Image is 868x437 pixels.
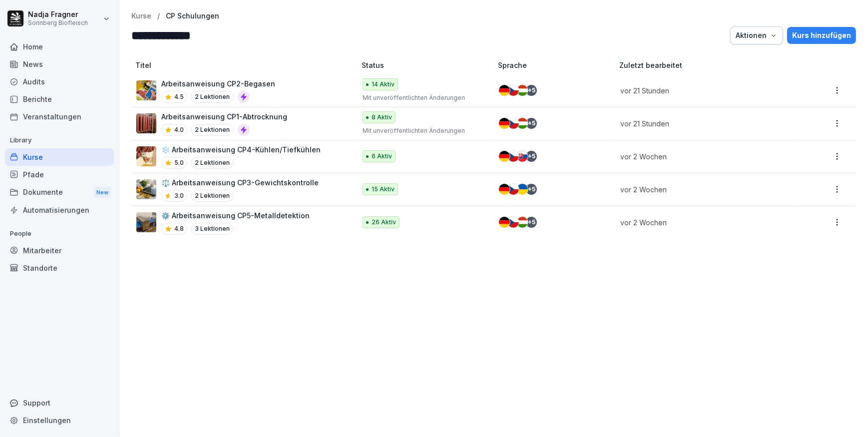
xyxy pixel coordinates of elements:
p: / [157,12,160,20]
p: vor 2 Wochen [620,217,784,228]
a: DokumenteNew [5,183,114,202]
p: vor 21 Stunden [620,118,784,129]
p: ❄️ Arbeitsanweisung CP4-Kühlen/Tiefkühlen [161,144,321,155]
div: + 5 [526,184,537,195]
div: Support [5,394,114,412]
img: de.svg [499,184,510,195]
a: Pfade [5,166,114,183]
div: + 5 [526,151,537,162]
img: s4bp0ax2yf6zjz1feqhdnoh7.png [136,212,156,232]
p: 14 Aktiv [372,80,395,89]
p: Sprache [498,60,615,70]
img: cz.svg [508,151,519,162]
p: 4.5 [174,92,184,101]
img: hj9o9v8kzxvzc93uvlzx86ct.png [136,80,156,100]
p: Arbeitsanweisung CP2-Begasen [161,78,275,89]
div: Aktionen [736,30,778,41]
p: vor 2 Wochen [620,184,784,195]
p: 2 Lektionen [191,190,234,202]
p: 3.0 [174,191,184,200]
a: Kurse [5,148,114,166]
p: 3 Lektionen [191,223,234,235]
p: Status [362,60,494,70]
a: Automatisierungen [5,201,114,219]
p: 2 Lektionen [191,91,234,103]
button: Kurs hinzufügen [787,27,856,44]
p: People [5,226,114,242]
p: Library [5,132,114,148]
a: Berichte [5,90,114,108]
div: New [94,187,111,198]
img: de.svg [499,118,510,129]
img: cz.svg [508,118,519,129]
img: de.svg [499,217,510,228]
div: + 5 [526,85,537,96]
img: hu.svg [517,118,528,129]
button: Aktionen [730,26,783,44]
a: Audits [5,73,114,90]
p: Nadja Fragner [28,10,88,19]
div: + 5 [526,118,537,129]
p: 4.8 [174,224,184,233]
img: de.svg [499,85,510,96]
div: Dokumente [5,183,114,202]
p: 15 Aktiv [372,185,395,194]
a: Einstellungen [5,412,114,429]
div: Kurs hinzufügen [792,30,851,41]
p: vor 2 Wochen [620,151,784,162]
img: cz.svg [508,184,519,195]
p: Mit unveröffentlichten Änderungen [363,126,482,135]
p: Sonnberg Biofleisch [28,19,88,26]
p: Zuletzt bearbeitet [619,60,796,70]
img: cz.svg [508,217,519,228]
p: 26 Aktiv [372,218,396,227]
p: 5.0 [174,158,184,167]
p: 6 Aktiv [372,152,392,161]
p: 2 Lektionen [191,124,234,136]
img: a0ku7izqmn4urwn22jn34rqb.png [136,146,156,166]
img: hu.svg [517,85,528,96]
p: ⚖️ Arbeitsanweisung CP3-Gewichtskontrolle [161,177,319,188]
p: 8 Aktiv [372,113,392,122]
img: ua.svg [517,184,528,195]
img: sk.svg [517,151,528,162]
a: Veranstaltungen [5,108,114,125]
a: Kurse [131,12,151,20]
img: de.svg [499,151,510,162]
a: Mitarbeiter [5,242,114,259]
div: + 5 [526,217,537,228]
img: cz.svg [508,85,519,96]
p: Titel [135,60,358,70]
img: mphigpm8jrcai41dtx68as7p.png [136,113,156,133]
p: 2 Lektionen [191,157,234,169]
p: Arbeitsanweisung CP1-Abtrocknung [161,111,287,122]
p: vor 21 Stunden [620,85,784,96]
a: CP Schulungen [166,12,219,20]
img: hu.svg [517,217,528,228]
img: gfrt4v3ftnksrv5de50xy3ff.png [136,179,156,199]
a: News [5,55,114,73]
p: ⚙️ Arbeitsanweisung CP5-Metalldetektion [161,210,310,221]
p: 4.0 [174,125,184,134]
a: Standorte [5,259,114,277]
p: Mit unveröffentlichten Änderungen [363,93,482,102]
a: Home [5,38,114,55]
